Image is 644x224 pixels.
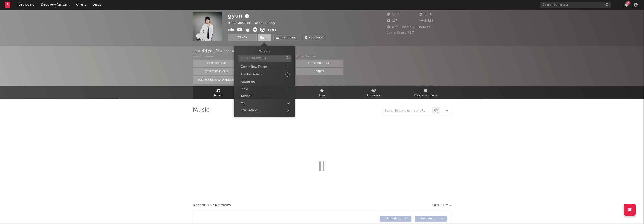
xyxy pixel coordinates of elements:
[228,20,280,26] div: [GEOGRAPHIC_DATA] | K-Pop
[280,35,298,41] span: Benchmark
[296,60,343,67] button: Artist on Roster
[193,60,240,67] button: Sodatone App
[319,93,325,98] span: Live
[241,65,267,69] div: Create New Folder
[193,203,231,208] span: Recent DSP Releases
[273,34,300,41] a: Benchmark
[540,2,611,8] input: Search for artists
[228,12,251,20] div: gyun
[432,204,452,207] button: Export CSV
[193,54,240,60] div: With Sodatone
[258,34,271,41] button: (1)
[296,86,348,99] a: Live
[193,76,240,84] button: Sodatone Snowflake Data
[415,216,447,222] button: Features(0)
[241,72,262,77] div: Tracked Artists
[419,13,433,16] span: 5,197
[296,54,343,60] div: Other Sources
[626,1,630,5] div: 29
[241,87,248,92] div: Indie
[238,55,291,62] input: Search for folders...
[303,34,325,41] button: Summary
[193,86,244,99] a: Music
[383,217,404,220] span: Originals ( 0 )
[387,13,401,16] span: 1,563
[268,27,276,33] button: Edit
[380,216,411,222] button: Originals(0)
[241,94,251,99] div: Add to:
[228,34,257,41] button: Track
[241,101,245,106] div: My
[348,86,400,99] a: Audience
[418,217,440,220] span: Features ( 0 )
[257,34,271,41] span: ( 1 )
[387,31,414,34] span: Jump Score: 72.7
[387,19,397,22] span: 117
[241,108,257,113] div: POCLANOS
[387,26,430,29] span: 8,685 Monthly Listeners
[625,3,628,7] button: 29
[309,37,323,39] span: Summary
[258,48,270,54] h3: Folders
[214,93,223,98] span: Music
[367,93,381,98] span: Audience
[400,86,452,99] a: Playlists/Charts
[419,19,433,22] span: 2,428
[296,68,343,75] button: Other
[193,68,240,75] button: Sodatone Emails
[414,93,437,98] span: Playlists/Charts
[382,109,432,113] input: Search by song name or URL
[241,80,255,84] div: Added to:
